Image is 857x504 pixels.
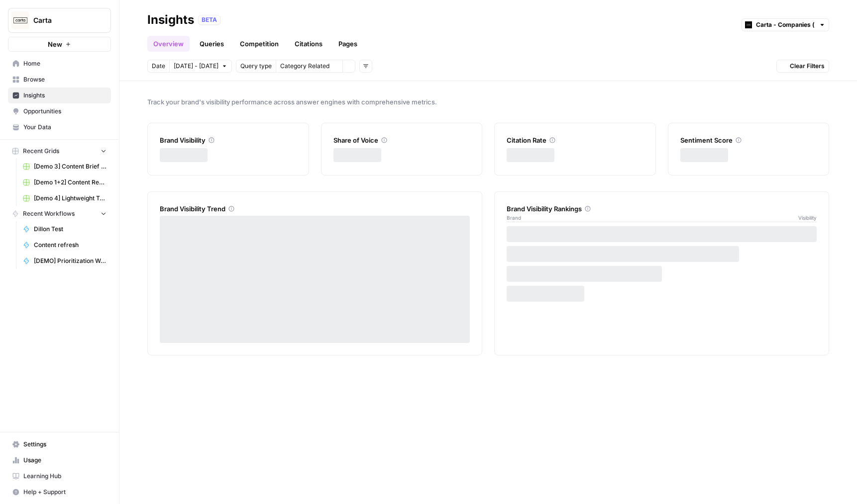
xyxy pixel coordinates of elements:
a: [Demo 3] Content Brief Demo Grid [18,159,111,174]
span: Content refresh [34,241,107,250]
a: Home [8,56,111,72]
span: Query type [240,62,272,71]
a: Content refresh [18,237,111,253]
button: Category Related [276,60,342,73]
a: Usage [8,452,111,468]
img: Carta Logo [11,11,29,29]
button: Clear Filters [776,60,829,73]
div: Brand Visibility Trend [160,204,470,214]
span: Opportunities [23,107,107,116]
span: [Demo 4] Lightweight Topic Prioritization Grid [34,194,107,203]
span: [DEMO] Prioritization Workflow for creation [34,256,107,265]
span: Your Data [23,123,107,132]
span: Clear Filters [790,62,825,71]
span: Browse [23,75,107,84]
span: Dillon Test [34,225,107,234]
div: BETA [198,15,220,25]
span: Insights [23,91,107,100]
button: Workspace: Carta [8,8,111,33]
a: Competition [234,36,285,52]
span: Usage [23,456,107,465]
div: Citation Rate [507,135,643,145]
span: Learning Hub [23,472,107,481]
span: Brand [507,214,521,222]
a: [DEMO] Prioritization Workflow for creation [18,253,111,269]
span: Recent Workflows [23,209,75,218]
button: Recent Workflows [8,206,111,221]
span: Home [23,59,107,68]
span: Date [152,62,165,71]
a: Insights [8,87,111,103]
button: New [8,37,111,52]
button: Recent Grids [8,144,111,159]
div: Brand Visibility [160,135,297,145]
a: Learning Hub [8,468,111,484]
span: Help + Support [23,488,107,497]
a: Overview [147,36,190,52]
span: Settings [23,440,107,449]
span: New [48,39,62,49]
span: Category Related [280,62,329,71]
a: Browse [8,72,111,87]
input: Carta - Companies (cap table) [756,20,815,30]
a: Settings [8,436,111,452]
span: Carta [33,15,94,25]
div: Insights [147,12,194,28]
a: [Demo 1+2] Content Refresh Demo Grid [18,174,111,190]
span: Visibility [798,214,817,222]
a: [Demo 4] Lightweight Topic Prioritization Grid [18,190,111,206]
a: Opportunities [8,103,111,119]
span: Track your brand's visibility performance across answer engines with comprehensive metrics. [147,97,829,107]
span: [Demo 3] Content Brief Demo Grid [34,162,107,171]
div: Sentiment Score [680,135,817,145]
button: Help + Support [8,484,111,500]
a: Queries [194,36,230,52]
button: [DATE] - [DATE] [169,60,232,73]
a: Dillon Test [18,221,111,237]
span: [DATE] - [DATE] [174,62,218,71]
span: Recent Grids [23,147,59,156]
div: Brand Visibility Rankings [507,204,817,214]
a: Pages [332,36,363,52]
a: Your Data [8,119,111,135]
div: Share of Voice [333,135,470,145]
span: [Demo 1+2] Content Refresh Demo Grid [34,178,107,187]
a: Citations [289,36,328,52]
